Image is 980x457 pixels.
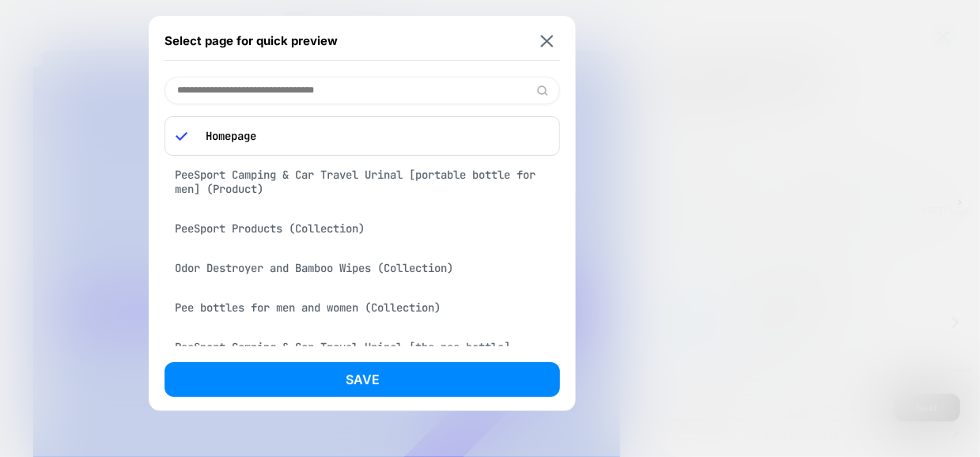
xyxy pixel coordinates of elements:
[536,85,548,96] img: edit
[165,362,560,397] button: Save
[176,130,187,142] img: blue checkmark
[165,293,560,323] div: Pee bottles for men and women (Collection)
[165,332,560,376] div: PeeSport Camping & Car Travel Urinal [the pee bottle] (Product)
[165,253,560,283] div: Odor Destroyer and Bamboo Wipes (Collection)
[541,35,554,47] img: close
[165,213,560,244] div: PeeSport Products (Collection)
[165,160,560,204] div: PeeSport Camping & Car Travel Urinal [portable bottle for men] (Product)
[198,129,549,143] p: Homepage
[165,33,338,48] span: Select page for quick preview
